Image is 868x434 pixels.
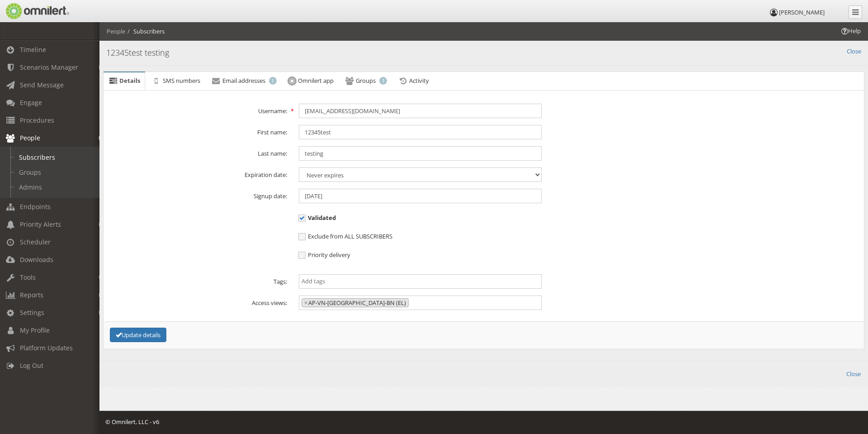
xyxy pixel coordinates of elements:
input: Username [299,104,542,118]
span: Downloads [20,255,53,264]
h4: 12345test testing [106,47,861,59]
span: Help [20,6,39,14]
span: Activity [409,76,429,85]
a: Email addresses 1 [206,72,282,90]
span: Reports [20,291,43,299]
span: Platform Updates [20,343,73,352]
span: SMS numbers [163,76,200,85]
span: Omnilert app [298,76,334,85]
span: Settings [20,308,44,317]
span: Help [840,27,861,35]
span: Send Message [20,81,64,89]
span: [PERSON_NAME] [779,8,825,16]
li: People [107,27,125,36]
label: First name: [102,125,293,137]
label: Last name: [102,146,293,158]
span: Validated [298,214,336,222]
span: Details [119,76,140,85]
span: Priority Alerts [20,220,61,229]
li: Subscribers [125,27,165,36]
a: Groups 1 [340,72,392,90]
span: © Omnilert, LLC - v6 [105,418,159,426]
label: Signup date: [102,189,293,200]
a: Close [847,47,861,56]
span: People [20,134,40,142]
span: Endpoints [20,202,51,211]
span: Groups [356,76,376,85]
input: Doe [299,146,542,161]
li: AP-VN-Hanoi-BN (EL) [302,298,409,308]
span: Tools [20,273,36,281]
label: Tags: [102,274,293,286]
span: × [304,299,307,307]
span: Scenarios Manager [20,63,78,72]
span: My Profile [20,326,50,334]
label: Expiration date: [102,167,293,179]
span: 1 [269,77,277,85]
span: Engage [20,98,42,107]
a: Collapse Menu [849,5,862,19]
input: John [299,125,542,139]
a: Activity [393,72,434,90]
span: 1 [379,77,387,85]
span: Email addresses [222,76,265,85]
input: Add tags [302,277,539,286]
span: Timeline [20,45,46,54]
span: Priority delivery [298,251,350,259]
span: Procedures [20,116,54,124]
span: Exclude from ALL SUBSCRIBERS [298,232,392,240]
a: Details [104,72,145,90]
label: Access views: [102,296,293,307]
span: Scheduler [20,238,51,246]
span: Log Out [20,361,43,370]
a: SMS numbers [146,72,205,90]
a: Close [846,370,861,378]
button: Update details [110,328,166,343]
a: Omnilert app [283,72,339,91]
img: Omnilert [5,3,69,19]
label: Username: [102,104,293,115]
